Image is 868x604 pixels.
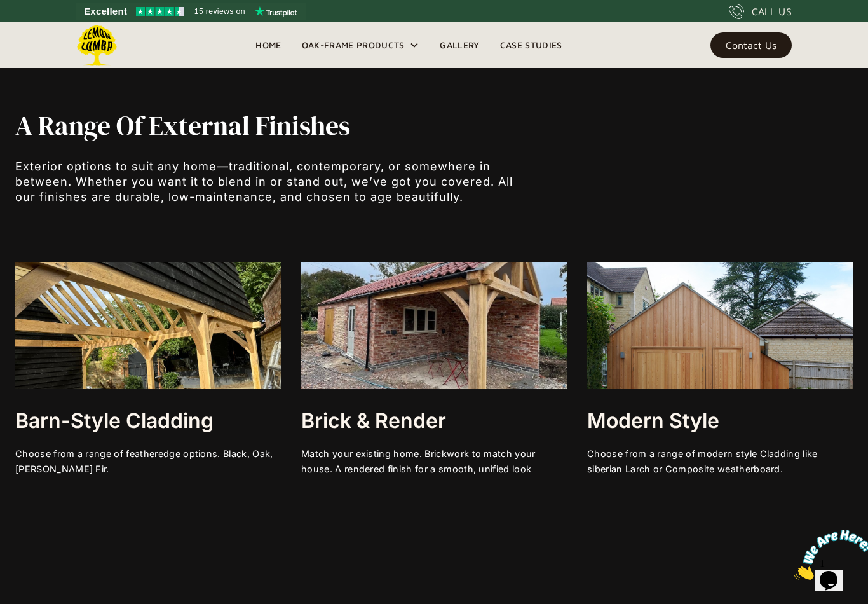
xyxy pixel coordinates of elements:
[245,36,291,55] a: Home
[302,38,405,53] div: Oak-Frame Products
[5,5,84,55] img: Chat attention grabber
[729,4,792,19] a: CALL US
[15,111,524,141] h1: A range of External finishes
[587,262,853,477] a: Modern StyleChoose from a range of modern style Cladding like siberian Larch or Composite weather...
[587,446,853,477] div: Choose from a range of modern style Cladding like siberian Larch or Composite weatherboard.
[301,408,567,434] h3: Brick & Render
[710,32,792,58] a: Contact Us
[15,446,281,477] div: Choose from a range of featheredge options. Black, Oak, [PERSON_NAME] Fir.
[15,408,281,434] h3: Barn-style Cladding
[76,3,306,20] a: See Lemon Lumba reviews on Trustpilot
[136,7,184,16] img: Trustpilot 4.5 stars
[726,41,776,50] div: Contact Us
[84,4,127,19] span: Excellent
[301,446,567,477] div: Match your existing home. Brickwork to match your house. A rendered finish for a smooth, unified ...
[255,6,297,17] img: Trustpilot logo
[430,36,489,55] a: Gallery
[194,4,245,19] span: 15 reviews on
[789,525,868,585] iframe: chat widget
[301,262,567,477] a: Brick & RenderMatch your existing home. Brickwork to match your house. A rendered finish for a sm...
[490,36,573,55] a: Case Studies
[292,22,430,68] div: Oak-Frame Products
[752,4,792,19] div: CALL US
[15,159,524,205] p: Exterior options to suit any home—traditional, contemporary, or somewhere in between. Whether you...
[587,408,853,434] h3: Modern Style
[5,5,10,16] span: 1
